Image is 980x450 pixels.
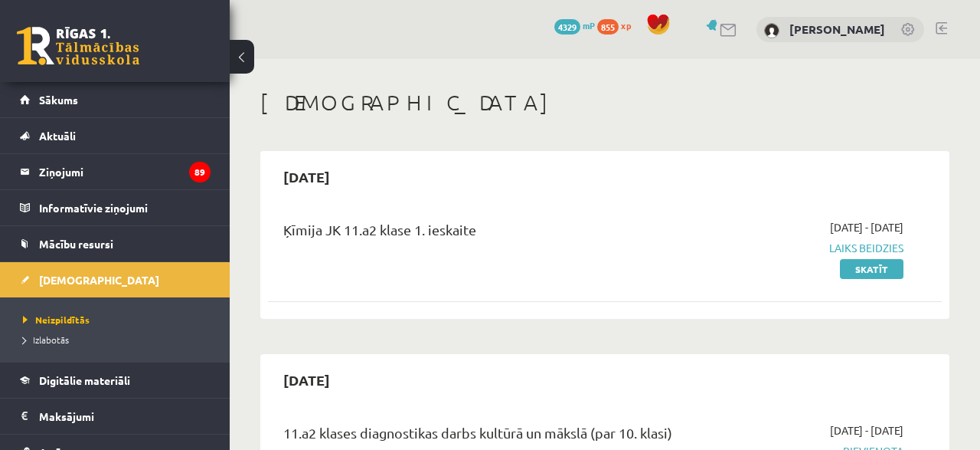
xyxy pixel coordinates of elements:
[23,333,69,346] span: Izlabotās
[712,240,903,256] span: Laiks beidzies
[39,93,78,107] span: Sākums
[189,162,211,182] i: 89
[39,129,76,143] span: Aktuāli
[20,363,211,398] a: Digitālie materiāli
[597,19,639,31] a: 855 xp
[20,262,211,297] a: [DEMOGRAPHIC_DATA]
[283,219,689,248] div: Ķīmija JK 11.a2 klase 1. ieskaite
[23,313,214,327] a: Neizpildītās
[23,314,90,326] span: Neizpildītās
[20,226,211,261] a: Mācību resursi
[597,19,619,34] span: 855
[17,27,139,65] a: Rīgas 1. Tālmācības vidusskola
[39,273,159,287] span: [DEMOGRAPHIC_DATA]
[621,19,631,31] span: xp
[20,399,211,434] a: Maksājumi
[554,19,580,34] span: 4329
[830,422,903,439] span: [DATE] - [DATE]
[20,190,211,225] a: Informatīvie ziņojumi
[764,23,779,38] img: Gvenda Liepiņa
[268,159,345,195] h2: [DATE]
[39,190,211,225] legend: Informatīvie ziņojumi
[39,399,211,434] legend: Maksājumi
[554,19,595,31] a: 4329 mP
[39,154,211,189] legend: Ziņojumi
[20,82,211,117] a: Sākums
[20,154,211,189] a: Ziņojumi89
[830,219,903,235] span: [DATE] - [DATE]
[840,259,903,279] a: Skatīt
[268,362,345,398] h2: [DATE]
[260,90,949,116] h1: [DEMOGRAPHIC_DATA]
[39,373,130,387] span: Digitālie materiāli
[39,237,113,251] span: Mācību resursi
[789,21,885,37] a: [PERSON_NAME]
[583,19,595,31] span: mP
[20,118,211,153] a: Aktuāli
[23,333,214,347] a: Izlabotās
